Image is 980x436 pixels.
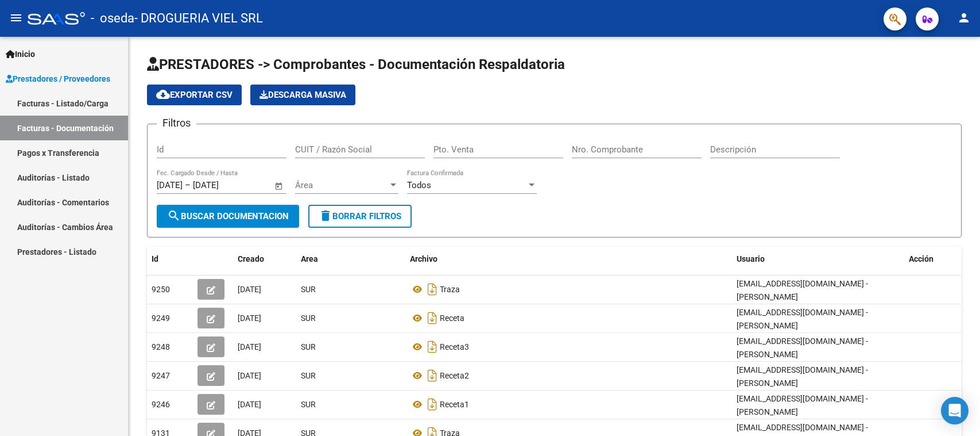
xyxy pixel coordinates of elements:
mat-icon: menu [9,11,23,25]
app-download-masive: Descarga masiva de comprobantes (adjuntos) [250,85,355,105]
mat-icon: search [167,209,181,223]
datatable-header-cell: Acción [904,247,962,271]
div: Open Intercom Messenger [941,397,969,424]
span: – [185,180,191,190]
mat-icon: person [957,11,971,25]
span: 9248 [152,342,170,351]
span: [EMAIL_ADDRESS][DOMAIN_NAME] - [PERSON_NAME] [737,279,868,301]
button: Open calendar [273,179,286,193]
span: Borrar Filtros [319,211,401,221]
i: Descargar documento [425,338,440,356]
h3: Filtros [157,115,196,131]
mat-icon: delete [319,209,332,223]
span: [DATE] [238,285,261,294]
button: Buscar Documentacion [157,205,299,228]
span: Receta [440,313,464,323]
span: Buscar Documentacion [167,211,289,221]
span: SUR [301,342,316,351]
span: Receta3 [440,342,469,351]
span: 9249 [152,313,170,323]
span: [EMAIL_ADDRESS][DOMAIN_NAME] - [PERSON_NAME] [737,336,868,359]
span: 9250 [152,285,170,294]
i: Descargar documento [425,309,440,327]
span: Usuario [737,254,765,263]
span: Prestadores / Proveedores [6,72,110,85]
span: 9247 [152,371,170,380]
span: SUR [301,285,316,294]
datatable-header-cell: Usuario [732,247,904,271]
span: [DATE] [238,400,261,409]
span: Área [295,180,388,190]
input: Fecha fin [193,180,249,190]
span: Creado [238,254,264,263]
span: Receta2 [440,371,469,380]
i: Descargar documento [425,395,440,414]
span: - DROGUERIA VIEL SRL [134,6,263,31]
span: [DATE] [238,342,261,351]
button: Descarga Masiva [250,85,355,105]
span: [DATE] [238,313,261,323]
span: SUR [301,400,316,409]
button: Borrar Filtros [308,205,412,228]
datatable-header-cell: Creado [233,247,296,271]
span: Descarga Masiva [259,90,346,100]
span: [EMAIL_ADDRESS][DOMAIN_NAME] - [PERSON_NAME] [737,308,868,330]
span: [EMAIL_ADDRESS][DOMAIN_NAME] - [PERSON_NAME] [737,365,868,388]
span: 9246 [152,400,170,409]
span: [DATE] [238,371,261,380]
span: Traza [440,285,460,294]
span: SUR [301,313,316,323]
input: Fecha inicio [157,180,183,190]
span: Id [152,254,158,263]
span: Exportar CSV [156,90,233,100]
span: Todos [407,180,431,190]
span: Area [301,254,318,263]
span: PRESTADORES -> Comprobantes - Documentación Respaldatoria [147,56,565,72]
datatable-header-cell: Archivo [405,247,732,271]
mat-icon: cloud_download [156,87,170,101]
span: Receta1 [440,400,469,409]
span: Inicio [6,48,35,60]
datatable-header-cell: Id [147,247,193,271]
span: Archivo [410,254,437,263]
span: Acción [909,254,933,263]
span: SUR [301,371,316,380]
i: Descargar documento [425,280,440,299]
datatable-header-cell: Area [296,247,405,271]
button: Exportar CSV [147,85,242,105]
i: Descargar documento [425,366,440,385]
span: - oseda [91,6,134,31]
span: [EMAIL_ADDRESS][DOMAIN_NAME] - [PERSON_NAME] [737,394,868,416]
